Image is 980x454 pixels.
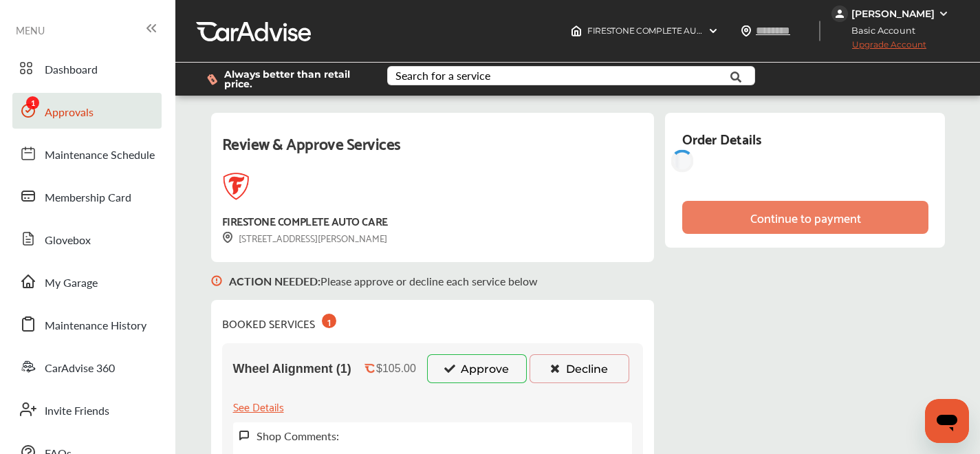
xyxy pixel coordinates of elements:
b: ACTION NEEDED : [229,273,320,289]
img: logo-firestone.png [222,173,250,200]
a: CarAdvise 360 [12,349,162,385]
div: FIRESTONE COMPLETE AUTO CARE [222,211,388,230]
a: My Garage [12,263,162,299]
img: WGsFRI8htEPBVLJbROoPRyZpYNWhNONpIPPETTm6eUC0GeLEiAAAAAElFTkSuQmCC [938,8,949,19]
img: header-divider.bc55588e.svg [819,21,820,41]
span: Glovebox [45,232,91,250]
img: location_vector.a44bc228.svg [741,25,752,36]
span: Wheel Alignment (1) [233,362,351,376]
img: header-home-logo.8d720a4f.svg [571,25,582,36]
div: BOOKED SERVICES [222,311,336,332]
div: Search for a service [395,70,490,81]
span: Basic Account [833,23,926,38]
a: Maintenance History [12,306,162,342]
img: header-down-arrow.9dd2ce7d.svg [708,25,719,36]
label: Shop Comments: [257,428,339,444]
div: 1 [322,314,336,328]
button: Approve [427,354,527,383]
div: Order Details [682,127,761,150]
span: Maintenance History [45,317,146,335]
div: $105.00 [376,363,416,375]
span: Membership Card [45,189,131,207]
div: See Details [233,397,284,415]
a: Membership Card [12,178,162,214]
div: Review & Approve Services [222,129,644,173]
img: svg+xml;base64,PHN2ZyB3aWR0aD0iMTYiIGhlaWdodD0iMTciIHZpZXdCb3g9IjAgMCAxNiAxNyIgZmlsbD0ibm9uZSIgeG... [222,232,233,244]
img: dollor_label_vector.a70140d1.svg [207,74,217,85]
img: svg+xml;base64,PHN2ZyB3aWR0aD0iMTYiIGhlaWdodD0iMTciIHZpZXdCb3g9IjAgMCAxNiAxNyIgZmlsbD0ibm9uZSIgeG... [239,430,250,442]
a: Approvals [12,93,162,129]
span: CarAdvise 360 [45,360,115,378]
iframe: Button to launch messaging window [925,399,969,443]
span: Approvals [45,104,94,122]
span: MENU [16,25,45,36]
span: My Garage [45,274,98,292]
a: Dashboard [12,50,162,86]
span: FIRESTONE COMPLETE AUTO CARE , 5 [PERSON_NAME] CT [GEOGRAPHIC_DATA] , NY 10940 [587,25,952,36]
div: Continue to payment [750,210,861,224]
span: Dashboard [45,61,98,79]
button: Decline [530,354,629,383]
img: jVpblrzwTbfkPYzPPzSLxeg0AAAAASUVORK5CYII= [831,6,848,22]
span: Invite Friends [45,402,109,420]
a: Glovebox [12,221,162,257]
span: Maintenance Schedule [45,147,155,164]
span: Upgrade Account [831,39,926,56]
img: svg+xml;base64,PHN2ZyB3aWR0aD0iMTYiIGhlaWdodD0iMTciIHZpZXdCb3g9IjAgMCAxNiAxNyIgZmlsbD0ibm9uZSIgeG... [211,262,222,300]
p: Please approve or decline each service below [229,273,538,289]
div: [PERSON_NAME] [851,8,935,20]
span: Always better than retail price. [224,69,365,89]
a: Invite Friends [12,391,162,427]
a: Maintenance Schedule [12,136,162,171]
div: [STREET_ADDRESS][PERSON_NAME] [222,230,387,246]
